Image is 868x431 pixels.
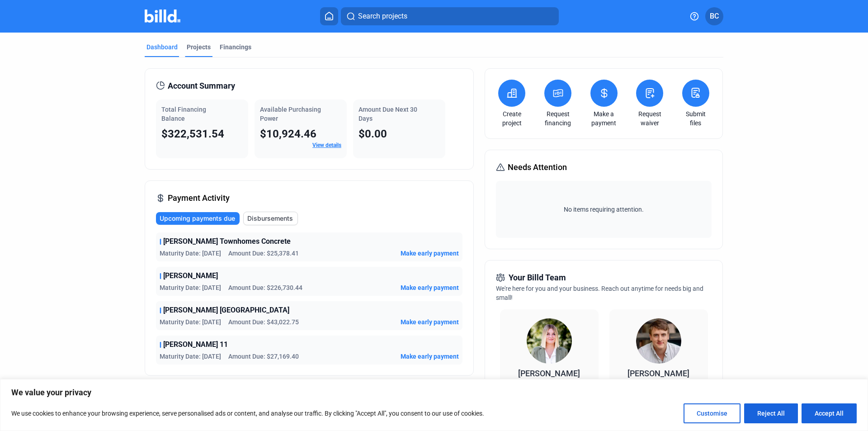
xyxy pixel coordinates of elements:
span: Amount Due: $226,730.44 [228,283,302,292]
span: Amount Due Next 30 Days [359,106,417,122]
button: Customise [684,403,741,423]
div: Financings [220,43,251,52]
span: Maturity Date: [DATE] [160,283,221,292]
a: View details [312,142,341,148]
span: Account Summary [168,80,235,92]
a: Submit files [680,109,712,128]
button: Make early payment [401,249,459,258]
button: Upcoming payments due [156,212,240,225]
span: Search projects [358,11,407,22]
span: Maturity Date: [DATE] [160,317,221,327]
button: Make early payment [401,317,459,327]
button: Accept All [802,403,857,423]
button: BC [705,7,723,25]
span: Amount Due: $43,022.75 [228,317,299,327]
div: Dashboard [146,43,178,52]
span: [PERSON_NAME] [163,270,218,281]
span: Needs Attention [508,161,567,174]
span: Total Financing Balance [161,106,206,122]
p: We value your privacy [11,387,857,398]
span: Maturity Date: [DATE] [160,249,221,258]
span: $10,924.46 [260,128,316,140]
span: $322,531.54 [161,128,224,140]
span: Amount Due: $27,169.40 [228,352,299,361]
span: [PERSON_NAME] 11 [163,339,228,350]
img: Billd Company Logo [145,9,180,23]
span: BC [710,11,719,22]
button: Make early payment [401,283,459,292]
span: No items requiring attention. [500,205,708,214]
a: Request waiver [634,109,665,128]
span: Maturity Date: [DATE] [160,352,221,361]
span: Payment Activity [168,192,230,204]
button: Disbursements [243,212,298,225]
span: Amount Due: $25,378.41 [228,249,299,258]
a: Create project [496,109,528,128]
span: Disbursements [247,214,293,223]
img: Relationship Manager [527,318,572,364]
img: Territory Manager [636,318,681,364]
span: $0.00 [359,128,387,140]
button: Make early payment [401,352,459,361]
span: [PERSON_NAME] [627,369,689,378]
p: We use cookies to enhance your browsing experience, serve personalised ads or content, and analys... [11,408,484,419]
button: Search projects [341,7,559,25]
span: [PERSON_NAME] Townhomes Concrete [163,236,291,247]
span: [PERSON_NAME] [518,369,580,378]
button: Reject All [744,403,798,423]
span: [PERSON_NAME] [GEOGRAPHIC_DATA] [163,305,289,316]
span: Your Billd Team [509,271,566,284]
span: We're here for you and your business. Reach out anytime for needs big and small! [496,285,703,301]
span: Available Purchasing Power [260,106,321,122]
span: Upcoming payments due [160,214,235,223]
div: Projects [187,43,211,52]
a: Make a payment [588,109,620,128]
a: Request financing [542,109,574,128]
